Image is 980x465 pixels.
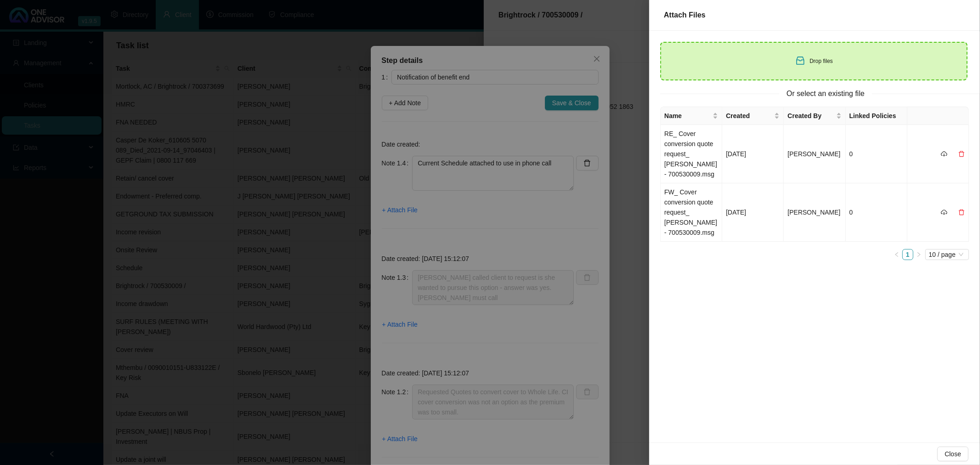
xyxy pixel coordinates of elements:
th: Linked Policies [846,107,907,125]
li: Next Page [913,249,924,260]
div: Page Size [925,249,969,260]
td: 0 [846,125,907,183]
span: delete [958,151,965,157]
span: Created [726,111,772,121]
td: [DATE] [722,183,784,242]
span: Attach Files [664,11,706,19]
td: RE_ Cover conversion quote request_ [PERSON_NAME] - 700530009.msg [661,125,722,183]
span: Or select an existing file [779,88,872,99]
span: left [894,252,900,257]
button: right [913,249,924,260]
th: Created [722,107,784,125]
span: [PERSON_NAME] [787,150,840,158]
td: FW_ Cover conversion quote request_ [PERSON_NAME] - 700530009.msg [661,183,722,242]
th: Created By [784,107,845,125]
span: Close [945,449,961,459]
span: inbox [795,55,806,66]
span: Name [664,111,711,121]
span: cloud-download [941,151,947,157]
td: 0 [846,183,907,242]
span: [PERSON_NAME] [787,209,840,216]
li: Previous Page [891,249,902,260]
span: delete [958,209,965,215]
a: 1 [903,250,913,260]
button: left [891,249,902,260]
th: Name [661,107,722,125]
span: right [916,252,922,257]
td: [DATE] [722,125,784,183]
li: 1 [902,249,913,260]
span: Drop files [810,58,833,64]
span: Created By [787,111,834,121]
span: 10 / page [929,250,965,260]
button: Close [937,447,969,461]
span: cloud-download [941,209,947,215]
